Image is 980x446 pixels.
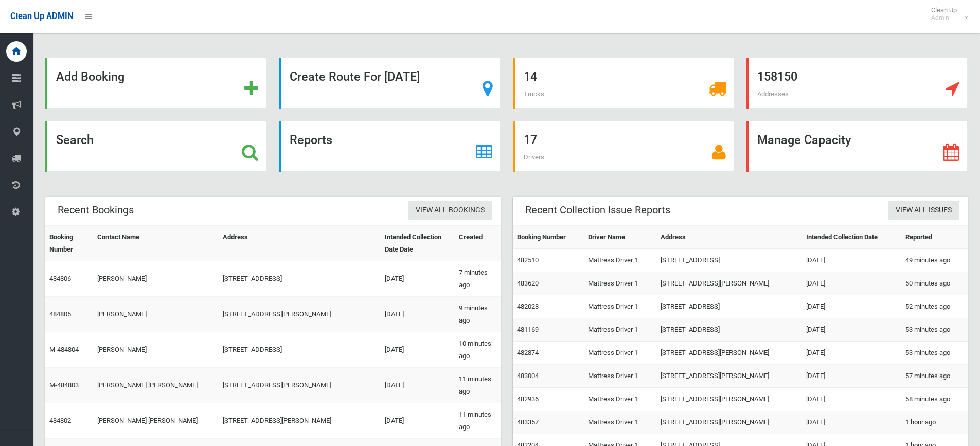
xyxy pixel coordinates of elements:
[802,342,901,365] td: [DATE]
[584,411,656,434] td: Mattress Driver 1
[584,249,656,272] td: Mattress Driver 1
[802,249,901,272] td: [DATE]
[584,295,656,318] td: Mattress Driver 1
[524,133,537,147] strong: 17
[656,318,802,342] td: [STREET_ADDRESS]
[10,11,73,21] span: Clean Up ADMIN
[381,297,455,332] td: [DATE]
[455,226,500,261] th: Created
[888,201,959,220] a: View All Issues
[802,295,901,318] td: [DATE]
[455,261,500,297] td: 7 minutes ago
[524,153,544,161] span: Drivers
[656,272,802,295] td: [STREET_ADDRESS][PERSON_NAME]
[381,226,455,261] th: Intended Collection Date Date
[49,417,71,424] a: 484802
[584,318,656,342] td: Mattress Driver 1
[56,133,94,147] strong: Search
[93,368,219,403] td: [PERSON_NAME] [PERSON_NAME]
[584,272,656,295] td: Mattress Driver 1
[517,302,539,310] a: 482028
[802,226,901,249] th: Intended Collection Date
[381,332,455,368] td: [DATE]
[49,346,79,353] a: M-484804
[93,332,219,368] td: [PERSON_NAME]
[901,342,968,365] td: 53 minutes ago
[517,349,539,356] a: 482874
[901,249,968,272] td: 49 minutes ago
[45,121,266,172] a: Search
[517,372,539,380] a: 483004
[93,261,219,297] td: [PERSON_NAME]
[279,58,500,109] a: Create Route For [DATE]
[656,295,802,318] td: [STREET_ADDRESS]
[746,121,968,172] a: Manage Capacity
[49,381,79,389] a: M-484803
[513,121,734,172] a: 17 Drivers
[901,365,968,388] td: 57 minutes ago
[584,388,656,411] td: Mattress Driver 1
[901,272,968,295] td: 50 minutes ago
[901,318,968,342] td: 53 minutes ago
[93,297,219,332] td: [PERSON_NAME]
[455,403,500,439] td: 11 minutes ago
[381,403,455,439] td: [DATE]
[219,368,381,403] td: [STREET_ADDRESS][PERSON_NAME]
[656,226,802,249] th: Address
[513,200,683,220] header: Recent Collection Issue Reports
[517,418,539,426] a: 483357
[656,388,802,411] td: [STREET_ADDRESS][PERSON_NAME]
[219,403,381,439] td: [STREET_ADDRESS][PERSON_NAME]
[517,326,539,333] a: 481169
[455,297,500,332] td: 9 minutes ago
[219,226,381,261] th: Address
[802,318,901,342] td: [DATE]
[381,261,455,297] td: [DATE]
[656,365,802,388] td: [STREET_ADDRESS][PERSON_NAME]
[656,342,802,365] td: [STREET_ADDRESS][PERSON_NAME]
[219,261,381,297] td: [STREET_ADDRESS]
[901,388,968,411] td: 58 minutes ago
[524,90,544,98] span: Trucks
[290,69,420,84] strong: Create Route For [DATE]
[513,58,734,109] a: 14 Trucks
[455,368,500,403] td: 11 minutes ago
[408,201,492,220] a: View All Bookings
[219,332,381,368] td: [STREET_ADDRESS]
[279,121,500,172] a: Reports
[931,14,957,22] small: Admin
[219,297,381,332] td: [STREET_ADDRESS][PERSON_NAME]
[802,411,901,434] td: [DATE]
[381,368,455,403] td: [DATE]
[757,69,797,84] strong: 158150
[802,272,901,295] td: [DATE]
[56,69,124,84] strong: Add Booking
[802,388,901,411] td: [DATE]
[757,90,789,98] span: Addresses
[45,58,266,109] a: Add Booking
[524,69,537,84] strong: 14
[802,365,901,388] td: [DATE]
[517,279,539,287] a: 483620
[584,226,656,249] th: Driver Name
[45,200,146,220] header: Recent Bookings
[584,365,656,388] td: Mattress Driver 1
[93,403,219,439] td: [PERSON_NAME] [PERSON_NAME]
[901,226,968,249] th: Reported
[517,395,539,403] a: 482936
[45,226,93,261] th: Booking Number
[926,6,967,22] span: Clean Up
[656,249,802,272] td: [STREET_ADDRESS]
[584,342,656,365] td: Mattress Driver 1
[93,226,219,261] th: Contact Name
[49,275,71,282] a: 484806
[656,411,802,434] td: [STREET_ADDRESS][PERSON_NAME]
[901,411,968,434] td: 1 hour ago
[757,133,851,147] strong: Manage Capacity
[746,58,968,109] a: 158150 Addresses
[290,133,332,147] strong: Reports
[517,256,539,264] a: 482510
[513,226,584,249] th: Booking Number
[901,295,968,318] td: 52 minutes ago
[49,310,71,318] a: 484805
